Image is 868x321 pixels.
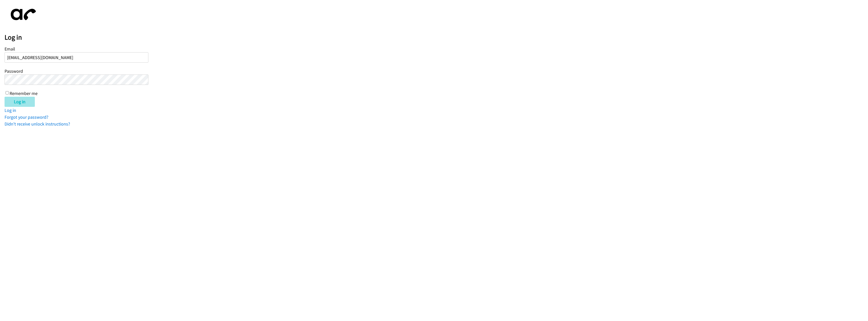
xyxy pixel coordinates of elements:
[5,107,16,113] a: Log in
[5,68,23,74] label: Password
[5,5,40,24] img: aphone-8a226864a2ddd6a5e75d1ebefc011f4aa8f32683c2d82f3fb0802fe031f96514.svg
[5,97,35,107] input: Log in
[5,33,868,42] h2: Log in
[5,46,15,52] label: Email
[10,90,38,96] label: Remember me
[5,121,70,127] a: Didn't receive unlock instructions?
[5,114,48,120] a: Forgot your password?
